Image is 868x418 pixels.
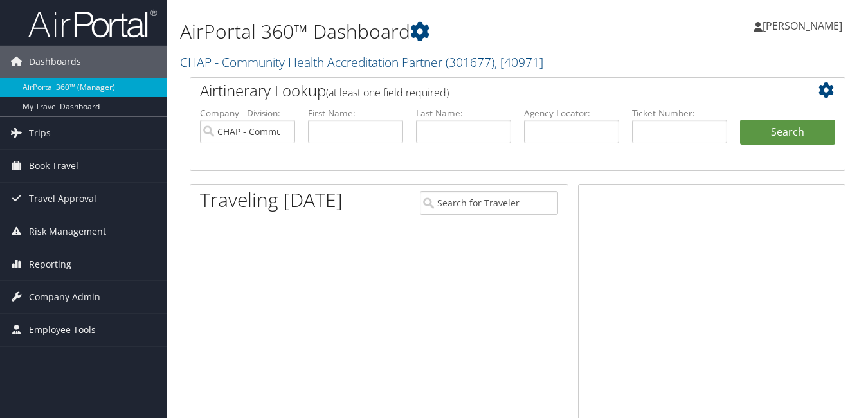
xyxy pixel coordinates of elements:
[180,53,543,71] a: CHAP - Community Health Accreditation Partner
[416,107,511,120] label: Last Name:
[28,8,157,39] img: airportal-logo.png
[29,215,106,248] span: Risk Management
[308,107,403,120] label: First Name:
[180,18,630,45] h1: AirPortal 360™ Dashboard
[494,53,543,71] span: , [ 40971 ]
[420,191,557,215] input: Search for Traveler
[29,248,71,280] span: Reporting
[524,107,619,120] label: Agency Locator:
[632,107,727,120] label: Ticket Number:
[200,80,781,102] h2: Airtinerary Lookup
[446,53,494,71] span: ( 301677 )
[29,281,100,313] span: Company Admin
[29,183,96,215] span: Travel Approval
[200,107,295,120] label: Company - Division:
[29,46,81,78] span: Dashboards
[763,19,842,33] span: [PERSON_NAME]
[740,120,835,145] button: Search
[29,117,51,149] span: Trips
[200,186,343,214] h1: Traveling [DATE]
[754,6,855,45] a: [PERSON_NAME]
[29,150,78,182] span: Book Travel
[326,86,449,100] span: (at least one field required)
[29,314,96,346] span: Employee Tools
